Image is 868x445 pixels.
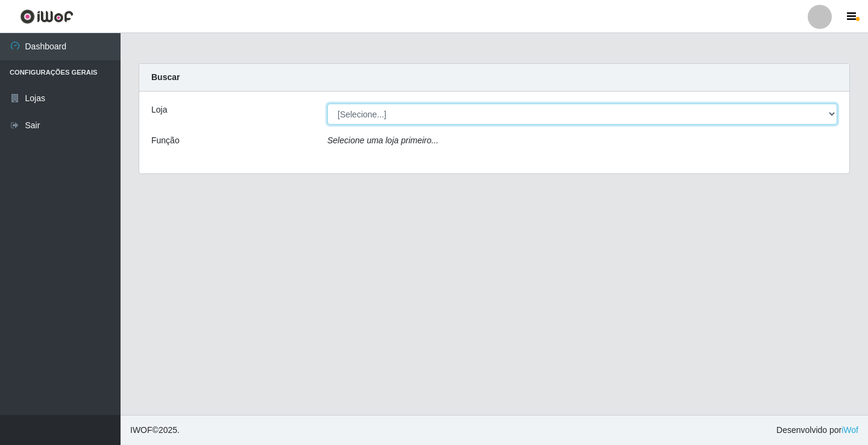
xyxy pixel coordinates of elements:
[130,425,153,435] span: IWOF
[327,135,438,145] i: Selecione uma loja primeiro...
[130,424,180,437] span: © 2025 .
[151,104,167,116] label: Loja
[20,9,74,24] img: CoreUI Logo
[776,424,858,437] span: Desenvolvido por
[841,425,858,435] a: iWof
[151,134,180,147] label: Função
[151,72,180,82] strong: Buscar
